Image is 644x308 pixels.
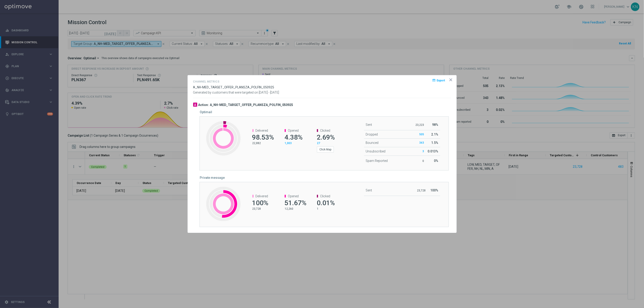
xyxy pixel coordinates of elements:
span: Delivered [256,194,268,198]
h3: Action: [198,103,209,107]
span: 1.5% [431,141,438,145]
span: 505 [419,133,424,136]
span: Delivered [256,129,268,132]
p: 23,728 [252,207,273,211]
span: 0.013% [428,149,438,153]
h5: Private message [200,176,225,179]
span: 98.53% [252,133,274,141]
span: 100% [252,199,268,207]
span: Dropped [366,133,378,136]
span: Opened [288,194,299,198]
span: 3 [422,150,424,153]
span: 51.67% [284,199,306,207]
p: 23,223 [415,123,424,127]
button: Click Map [317,146,334,153]
span: 2.69% [317,133,335,141]
p: 0 [415,159,424,163]
div: A [193,103,197,107]
span: Sent [366,123,372,126]
button: open_in_browser Export [432,78,446,83]
span: 343 [419,141,424,144]
span: 0% [434,159,438,163]
span: 98% [432,123,438,126]
span: 4.38% [284,133,303,141]
span: Export [437,79,445,82]
span: 1,003 [285,142,292,145]
p: 22,882 [252,141,273,145]
span: 27 [317,142,320,145]
span: 2.1% [431,133,438,136]
span: 0.01% [317,199,335,207]
span: Sent [366,188,372,192]
span: Clicked [320,194,330,198]
span: Unsubscribed [366,149,386,153]
span: Clicked [320,129,330,132]
p: 12,260 [285,207,306,211]
span: Generated by customers that were targeted on [193,91,258,94]
span: Bounced [366,141,379,145]
h5: Optimail [200,110,212,114]
p: 1 [317,207,338,211]
h3: A_NH-MED_TARGET_OFFER_PLANSZA_POLFIN_050925 [210,103,293,107]
span: A_NH-MED_TARGET_OFFER_PLANSZA_POLFIN_050925 [193,85,274,89]
p: 23,728 [417,189,426,192]
h4: Channel Metrics [193,80,220,83]
span: Opened [288,129,299,132]
i: open_in_browser [432,78,436,82]
span: 100% [431,188,438,192]
span: Spam Reported [366,159,388,163]
opti-icon: icon [449,78,453,82]
span: [DATE] - [DATE] [259,91,279,94]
